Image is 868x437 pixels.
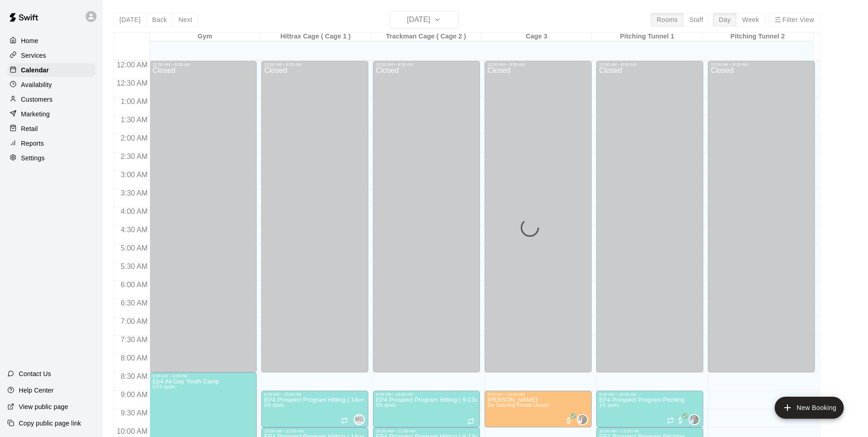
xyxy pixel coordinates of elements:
[599,62,701,67] div: 12:00 AM – 8:30 AM
[376,62,477,67] div: 12:00 AM – 8:30 AM
[7,78,96,92] a: Availability
[264,403,284,408] span: 0/5 spots filled
[692,414,700,425] span: Mariel Checo
[599,429,701,433] div: 10:00 AM – 11:00 AM
[119,171,150,179] span: 3:00 AM
[487,67,589,376] div: Closed
[150,61,257,372] div: 12:00 AM – 8:30 AM: Closed
[21,36,38,45] p: Home
[578,415,587,424] img: Roldani Baldwin
[7,122,96,136] a: Retail
[355,415,364,424] span: MG
[599,67,701,376] div: Closed
[21,139,44,148] p: Reports
[485,61,592,372] div: 12:00 AM – 8:30 AM: Closed
[487,392,589,397] div: 9:00 AM – 10:00 AM
[7,34,96,48] a: Home
[264,62,366,67] div: 12:00 AM – 8:30 AM
[564,416,573,425] span: All customers have paid
[119,354,150,362] span: 8:00 AM
[19,419,81,428] p: Copy public page link
[376,429,477,433] div: 10:00 AM – 11:00 AM
[376,67,477,376] div: Closed
[487,62,589,67] div: 12:00 AM – 8:30 AM
[702,33,813,41] div: Pitching Tunnel 2
[21,51,46,60] p: Services
[119,134,150,142] span: 2:00 AM
[261,391,368,427] div: 9:00 AM – 10:00 AM: EP4 Prospect Program Hitting ( 14u+ Slot )
[119,262,150,270] span: 5:30 AM
[150,33,260,41] div: Gym
[7,49,96,62] a: Services
[119,226,150,234] span: 4:30 AM
[264,67,366,376] div: Closed
[711,67,812,376] div: Closed
[7,93,96,106] a: Customers
[667,417,674,424] span: Recurring event
[357,414,365,425] span: Monte Guttierez
[341,417,348,424] span: Recurring event
[21,80,52,89] p: Availability
[689,414,700,425] div: Mariel Checo
[152,374,254,378] div: 8:30 AM – 3:00 PM
[7,107,96,121] a: Marketing
[708,61,815,372] div: 12:00 AM – 8:30 AM: Closed
[487,403,549,408] span: 1hr Catching Private Lesson
[596,391,703,427] div: 9:00 AM – 10:00 AM: EP4 Prospect Program Pitching
[373,61,480,372] div: 12:00 AM – 8:30 AM: Closed
[7,137,96,150] a: Reports
[261,61,368,372] div: 12:00 AM – 8:30 AM: Closed
[119,244,150,252] span: 5:00 AM
[711,62,812,67] div: 12:00 AM – 8:30 AM
[119,391,150,399] span: 9:00 AM
[119,299,150,307] span: 6:30 AM
[581,414,588,425] span: Roldani Baldwin
[119,409,150,417] span: 9:30 AM
[676,416,685,425] span: All customers have paid
[376,392,477,397] div: 9:00 AM – 10:00 AM
[21,124,38,133] p: Retail
[114,79,150,87] span: 12:30 AM
[599,403,619,408] span: 1/5 spots filled
[481,33,592,41] div: Cage 3
[775,397,844,419] button: add
[119,372,150,380] span: 8:30 AM
[119,189,150,197] span: 3:30 AM
[373,391,480,427] div: 9:00 AM – 10:00 AM: EP4 Prospect Program Hitting ( 9-13u Slot )
[21,95,53,104] p: Customers
[264,429,366,433] div: 10:00 AM – 11:00 AM
[690,415,699,424] img: Mariel Checo
[114,427,150,435] span: 10:00 AM
[376,403,396,408] span: 0/5 spots filled
[264,392,366,397] div: 9:00 AM – 10:00 AM
[119,98,150,105] span: 1:00 AM
[577,414,588,425] div: Roldani Baldwin
[119,317,150,325] span: 7:00 AM
[21,109,50,119] p: Marketing
[7,63,96,77] a: Calendar
[119,281,150,289] span: 6:00 AM
[596,61,703,372] div: 12:00 AM – 8:30 AM: Closed
[119,116,150,124] span: 1:30 AM
[260,33,371,41] div: Hittrax Cage ( Cage 1 )
[152,384,175,389] span: 0/15 spots filled
[119,208,150,215] span: 4:00 AM
[592,33,702,41] div: Pitching Tunnel 1
[371,33,481,41] div: Trackman Cage ( Cage 2 )
[19,402,68,411] p: View public page
[21,66,49,75] p: Calendar
[114,61,150,69] span: 12:00 AM
[119,153,150,160] span: 2:30 AM
[354,414,365,425] div: Monte Guttierez
[7,151,96,165] a: Settings
[19,386,54,395] p: Help Center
